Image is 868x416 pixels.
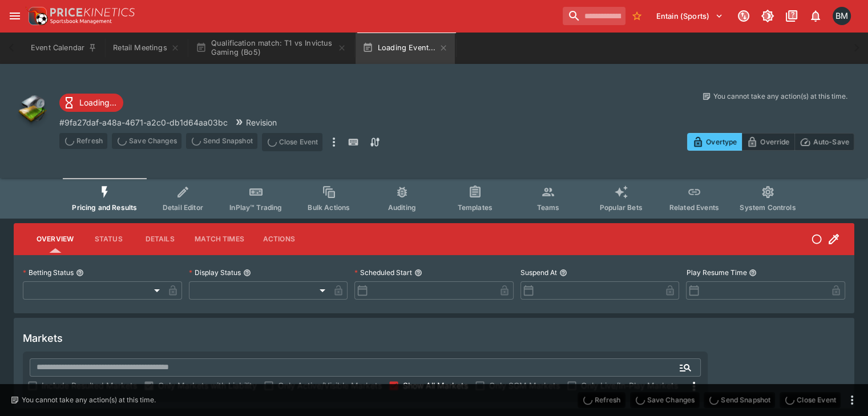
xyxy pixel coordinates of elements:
[50,8,135,17] img: PriceKinetics
[189,268,241,277] p: Display Status
[185,225,253,253] button: Match Times
[805,6,826,26] button: Notifications
[5,6,25,26] button: open drawer
[50,19,112,24] img: Sportsbook Management
[669,203,719,212] span: Related Events
[189,32,353,64] button: Qualification match: T1 vs Invictus Gaming (Bo5)
[72,203,137,212] span: Pricing and Results
[25,5,48,27] img: PriceKinetics Logo
[687,133,854,151] div: Start From
[22,395,156,405] p: You cannot take any action(s) at this time.
[741,133,794,151] button: Override
[23,268,74,277] p: Betting Status
[489,379,560,391] span: Only SGM Markets
[675,357,696,378] button: Open
[581,379,678,391] span: Only Live/In-Play Markets
[563,7,625,25] input: search
[63,178,805,219] div: Event type filters
[106,32,186,64] button: Retail Meetings
[308,203,350,212] span: Bulk Actions
[388,203,416,212] span: Auditing
[134,225,185,253] button: Details
[536,203,559,212] span: Teams
[749,269,757,277] button: Play Resume Time
[23,332,63,345] h5: Markets
[27,225,83,253] button: Overview
[24,32,104,64] button: Event Calendar
[458,203,492,212] span: Templates
[733,6,754,26] button: Connected to PK
[327,133,341,151] button: more
[42,379,137,391] span: Include Resulted Markets
[403,379,468,391] span: Show All Markets
[794,133,854,151] button: Auto-Save
[356,32,455,64] button: Loading Event...
[706,136,737,148] p: Overtype
[163,203,203,212] span: Detail Editor
[845,393,859,407] button: more
[829,3,854,29] button: Byron Monk
[600,203,643,212] span: Popular Bets
[740,203,796,212] span: System Controls
[520,268,557,277] p: Suspend At
[229,203,282,212] span: InPlay™ Trading
[760,136,789,148] p: Override
[59,116,228,128] p: Copy To Clipboard
[414,269,422,277] button: Scheduled Start
[354,268,412,277] p: Scheduled Start
[559,269,567,277] button: Suspend At
[686,268,746,277] p: Play Resume Time
[687,379,701,393] svg: More
[79,96,116,108] p: Loading...
[628,7,646,25] button: No Bookmarks
[687,133,742,151] button: Overtype
[158,379,257,391] span: Only Markets with Liability
[649,7,730,25] button: Select Tenant
[246,116,277,128] p: Revision
[757,6,778,26] button: Toggle light/dark mode
[76,269,84,277] button: Betting Status
[83,225,134,253] button: Status
[278,379,382,391] span: Only Active/Visible Markets
[813,136,849,148] p: Auto-Save
[253,225,305,253] button: Actions
[14,91,50,128] img: other.png
[243,269,251,277] button: Display Status
[781,6,802,26] button: Documentation
[833,7,851,25] div: Byron Monk
[713,91,847,102] p: You cannot take any action(s) at this time.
